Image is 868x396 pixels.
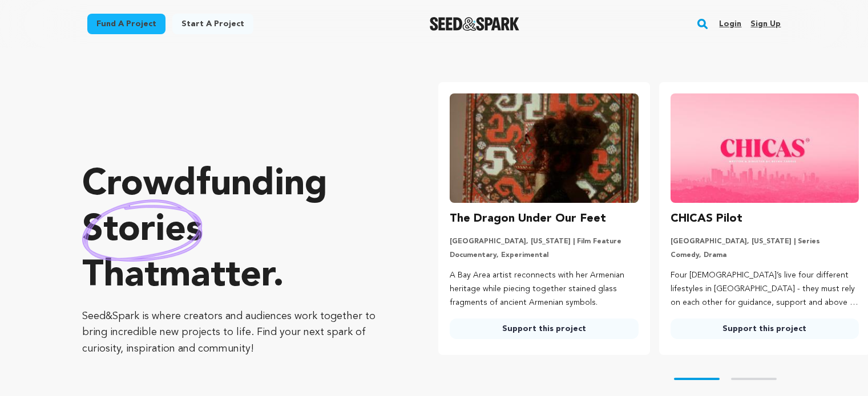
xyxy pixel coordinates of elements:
[159,258,273,295] span: matter
[450,210,606,228] h3: The Dragon Under Our Feet
[82,199,203,262] img: hand sketched image
[450,251,638,260] p: Documentary, Experimental
[450,269,638,309] p: A Bay Area artist reconnects with her Armenian heritage while piecing together stained glass frag...
[719,15,741,33] a: Login
[430,17,519,31] a: Seed&Spark Homepage
[172,14,253,34] a: Start a project
[671,237,859,246] p: [GEOGRAPHIC_DATA], [US_STATE] | Series
[671,93,859,203] img: CHICAS Pilot image
[671,251,859,260] p: Comedy, Drama
[450,237,638,246] p: [GEOGRAPHIC_DATA], [US_STATE] | Film Feature
[87,14,165,34] a: Fund a project
[671,319,859,339] a: Support this project
[750,15,781,33] a: Sign up
[450,93,638,203] img: The Dragon Under Our Feet image
[82,162,393,299] p: Crowdfunding that .
[82,308,393,357] p: Seed&Spark is where creators and audiences work together to bring incredible new projects to life...
[671,210,742,228] h3: CHICAS Pilot
[450,319,638,339] a: Support this project
[671,269,859,309] p: Four [DEMOGRAPHIC_DATA]’s live four different lifestyles in [GEOGRAPHIC_DATA] - they must rely on...
[430,17,519,31] img: Seed&Spark Logo Dark Mode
